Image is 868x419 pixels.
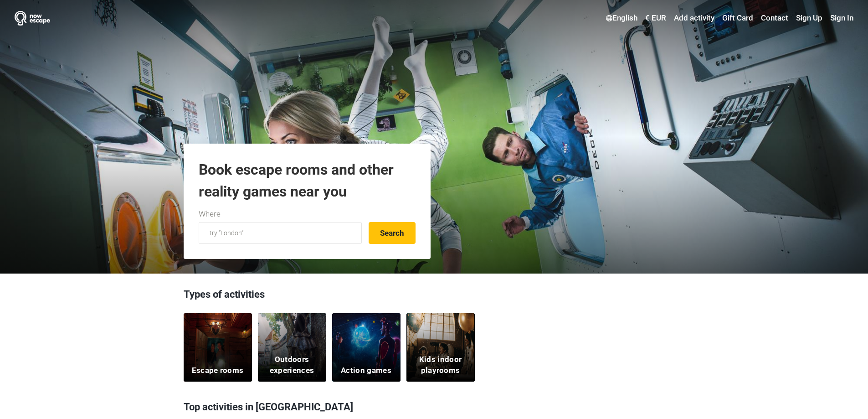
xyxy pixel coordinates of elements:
[606,15,612,21] img: English
[192,365,244,376] h5: Escape rooms
[199,208,221,220] label: Where
[332,313,401,382] a: Action games
[184,287,685,306] h3: Types of activities
[341,365,391,376] h5: Action games
[643,10,668,26] a: € EUR
[794,10,825,26] a: Sign Up
[672,10,717,26] a: Add activity
[263,354,320,376] h5: Outdoors experiences
[720,10,755,26] a: Gift Card
[15,11,50,26] img: Nowescape logo
[258,313,326,382] a: Outdoors experiences
[604,10,640,26] a: English
[369,222,416,244] button: Search
[184,313,252,382] a: Escape rooms
[759,10,791,26] a: Contact
[406,313,475,382] a: Kids indoor playrooms
[828,10,853,26] a: Sign In
[184,395,685,419] h3: Top activities in [GEOGRAPHIC_DATA]
[412,354,469,376] h5: Kids indoor playrooms
[199,222,362,244] input: try “London”
[199,159,416,202] h1: Book escape rooms and other reality games near you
